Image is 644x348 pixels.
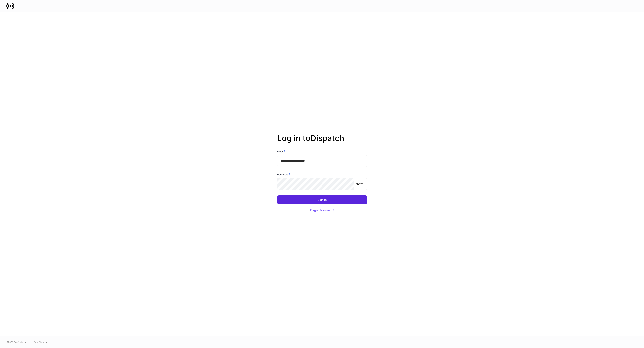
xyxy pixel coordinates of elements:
[318,198,327,201] div: Sign In
[34,340,49,344] a: Data Disclaimer
[305,206,339,215] button: Forgot Password?
[277,195,367,204] button: Sign In
[356,182,363,186] p: show
[277,133,367,149] h2: Log in to Dispatch
[6,340,26,344] span: © 2025 OneAdvisory
[277,172,290,176] h6: Password
[277,149,285,153] h6: Email
[310,209,334,212] div: Forgot Password?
